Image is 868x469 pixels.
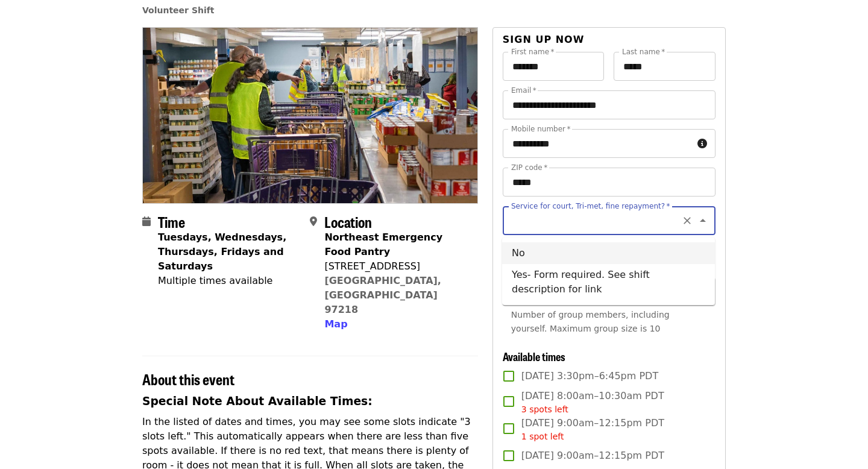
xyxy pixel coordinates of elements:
label: Email [511,87,536,94]
img: Northeast Emergency Food Program - Partner Agency Support organized by Oregon Food Bank [143,28,477,203]
span: Number of group members, including yourself. Maximum group size is 10 [511,310,670,333]
input: ZIP code [503,168,715,197]
button: Clear [679,212,696,229]
li: No [502,242,715,264]
span: Available times [503,348,565,364]
div: Multiple times available [158,274,300,288]
button: Close [694,212,711,229]
li: Yes- Form required. See shift description for link [502,264,715,300]
label: Service for court, Tri-met, fine repayment? [511,203,670,210]
a: [GEOGRAPHIC_DATA], [GEOGRAPHIC_DATA] 97218 [324,275,441,315]
span: [DATE] 9:00am–12:15pm PDT [521,416,664,443]
label: Last name [622,48,665,55]
span: [DATE] 8:00am–10:30am PDT [521,389,664,416]
span: Time [158,211,185,232]
span: Map [324,318,347,330]
span: About this event [142,368,234,389]
span: 1 spot left [521,432,564,441]
span: Location [324,211,372,232]
i: calendar icon [142,216,151,227]
span: 3 spots left [521,404,568,414]
div: [STREET_ADDRESS] [324,259,468,274]
i: circle-info icon [697,138,707,150]
button: Map [324,317,347,332]
strong: Special Note About Available Times: [142,395,373,408]
input: Mobile number [503,129,693,158]
strong: Northeast Emergency Food Pantry [324,231,442,257]
a: Volunteer Shift [142,5,215,15]
span: [DATE] 9:00am–12:15pm PDT [521,449,664,463]
label: First name [511,48,555,55]
input: Last name [614,52,715,81]
i: map-marker-alt icon [310,216,317,227]
span: Sign up now [503,34,585,45]
label: Mobile number [511,125,570,133]
strong: Tuesdays, Wednesdays, Thursdays, Fridays and Saturdays [158,231,286,272]
span: [DATE] 3:30pm–6:45pm PDT [521,369,658,383]
label: ZIP code [511,164,547,171]
input: Email [503,90,715,119]
input: First name [503,52,605,81]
